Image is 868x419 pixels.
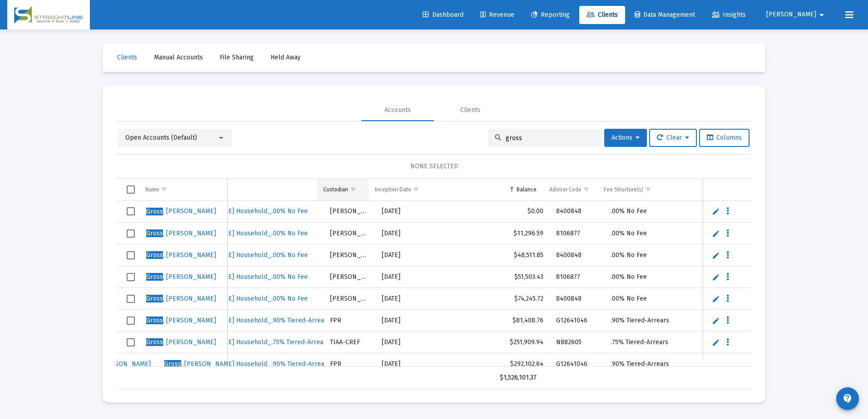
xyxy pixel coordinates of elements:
a: Held Away [263,49,308,67]
div: Select row [127,317,135,325]
span: Gross [146,317,163,324]
a: Clients [579,6,625,24]
span: , [PERSON_NAME] [146,295,216,302]
div: Balance [517,186,537,193]
td: .75% Tiered-Arrears [604,331,710,353]
span: , [PERSON_NAME] Household_.00% No Fee [164,229,308,237]
td: [PERSON_NAME] [324,266,375,288]
div: Custodian [323,186,348,193]
a: Gross, [PERSON_NAME] Household_.00% No Fee [163,248,309,262]
td: $48,511.85 [441,244,550,266]
input: Search [506,134,595,142]
div: Fee Structure(s) [604,186,643,193]
span: Revenue [480,11,514,19]
span: , [PERSON_NAME] Household_.90% Tiered-Arrears [164,317,330,324]
mat-icon: arrow_drop_down [816,6,827,24]
span: Show filter options for column 'Fee Structure(s)' [645,186,651,193]
span: [PERSON_NAME] [766,11,816,19]
td: G12641046 [550,353,604,375]
td: 8400848 [550,244,604,266]
td: .90% Tiered-Arrears [604,310,710,331]
span: , [PERSON_NAME] [146,207,216,215]
span: Show filter options for column 'Inception Date' [413,186,419,193]
a: Edit [712,251,720,259]
div: Select row [127,251,135,259]
td: Column Billing Group [150,179,317,200]
td: [DATE] [375,223,441,244]
span: , [PERSON_NAME] [146,273,216,281]
td: .00% No Fee [604,288,710,310]
td: $292,102.64 [441,353,550,375]
div: Select row [127,295,135,303]
span: , [PERSON_NAME] [146,338,216,346]
span: Gross [146,229,163,237]
a: Gross, [PERSON_NAME] [145,227,217,240]
div: Select row [127,207,135,215]
span: Clear [657,134,689,141]
a: Dashboard [415,6,471,24]
a: Gross, [PERSON_NAME] Household_.00% No Fee [163,270,309,284]
td: [PERSON_NAME] [324,201,375,223]
span: Columns [707,134,742,141]
td: [DATE] [375,244,441,266]
span: File Sharing [220,54,254,61]
span: Gross [146,208,163,215]
span: , [PERSON_NAME] Household_.00% No Fee [164,251,308,259]
a: Revenue [473,6,522,24]
td: $251,909.94 [441,331,550,353]
span: Data Management [635,11,695,19]
td: Column Name [139,179,227,200]
div: Clients [460,106,480,115]
a: Edit [712,317,720,325]
td: .90% Tiered-Arrears [604,353,710,375]
div: Select row [127,273,135,281]
td: G12641046 [550,310,604,331]
td: [DATE] [375,331,441,353]
span: , [PERSON_NAME] [146,251,216,259]
a: Manual Accounts [147,49,210,67]
span: Manual Accounts [154,54,203,61]
span: , [PERSON_NAME] Household_.00% No Fee [164,273,308,281]
a: Edit [712,207,720,215]
span: Gross [146,338,163,346]
div: Advisor Code [549,186,582,193]
td: 8400848 [550,288,604,310]
span: Show filter options for column 'Advisor Code' [583,186,590,193]
td: $81,408.76 [441,310,550,331]
span: , [PERSON_NAME] [146,229,216,237]
td: .00% No Fee [604,266,710,288]
button: Clear [649,129,697,147]
td: [DATE] [375,288,441,310]
td: Column Advisor Code [543,179,597,200]
span: Clients [117,54,137,61]
td: .00% No Fee [604,201,710,223]
div: Accounts [385,106,411,115]
td: Column Fee Structure(s) [597,179,703,200]
img: Dashboard [14,6,83,24]
button: Columns [699,129,750,147]
a: Clients [110,49,144,67]
span: Clients [587,11,618,19]
a: Gross, [PERSON_NAME] Household_.75% Tiered-Arrears [163,336,330,349]
div: Select row [127,338,135,346]
td: $0.00 [441,201,550,223]
td: Column Balance [434,179,543,200]
span: Gross [146,273,163,281]
td: [PERSON_NAME] [324,223,375,244]
a: Gross, [PERSON_NAME] Household_.90% Tiered-Arrears [163,357,331,371]
div: $1,526,101.37 [440,373,537,382]
span: , [PERSON_NAME] Household_.75% Tiered-Arrears [164,338,329,346]
button: Actions [604,129,647,147]
span: Insights [712,11,746,19]
a: Insights [705,6,753,24]
div: Name [145,186,159,193]
td: TIAA-CREF [324,331,375,353]
td: 8106877 [550,223,604,244]
span: , [PERSON_NAME] [146,317,216,324]
a: Edit [712,273,720,281]
span: , [PERSON_NAME] Household_.00% No Fee [164,207,308,215]
a: Reporting [524,6,577,24]
button: [PERSON_NAME] [755,5,838,24]
span: , [PERSON_NAME] Household_.00% No Fee [164,295,308,302]
td: 8106877 [550,266,604,288]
